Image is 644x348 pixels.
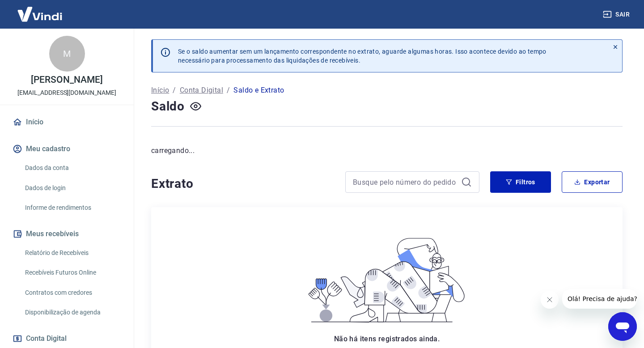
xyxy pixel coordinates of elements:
[21,263,123,282] a: Recebíveis Futuros Online
[151,145,623,156] p: carregando...
[21,303,123,322] a: Disponibilização de agenda
[541,291,559,309] iframe: Fechar mensagem
[21,244,123,262] a: Relatório de Recebíveis
[562,289,637,309] iframe: Mensagem da empresa
[178,47,547,65] p: Se o saldo aumentar sem um lançamento correspondente no extrato, aguarde algumas horas. Isso acon...
[173,85,176,96] p: /
[49,36,85,72] div: M
[233,85,284,96] p: Saldo e Extrato
[11,0,69,28] img: Vindi
[334,335,440,343] span: Não há itens registrados ainda.
[180,85,223,96] a: Conta Digital
[227,85,230,96] p: /
[11,139,123,159] button: Meu cadastro
[5,6,75,13] span: Olá! Precisa de ajuda?
[490,171,551,193] button: Filtros
[151,98,185,115] h4: Saldo
[353,175,458,189] input: Busque pelo número do pedido
[601,6,633,23] button: Sair
[21,199,123,217] a: Informe de rendimentos
[21,179,123,197] a: Dados de login
[11,224,123,244] button: Meus recebíveis
[151,85,169,96] a: Início
[31,75,102,85] p: [PERSON_NAME]
[151,175,335,193] h4: Extrato
[21,284,123,302] a: Contratos com credores
[562,171,623,193] button: Exportar
[21,159,123,177] a: Dados da conta
[11,112,123,132] a: Início
[608,312,637,341] iframe: Botão para abrir a janela de mensagens
[17,88,116,98] p: [EMAIL_ADDRESS][DOMAIN_NAME]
